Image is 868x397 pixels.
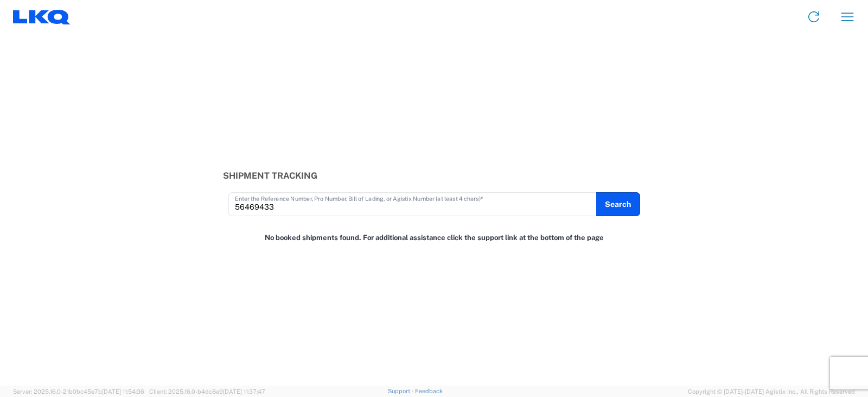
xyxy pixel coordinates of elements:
a: Feedback [415,388,443,394]
span: [DATE] 11:54:36 [102,388,144,395]
span: [DATE] 11:37:47 [223,388,265,395]
span: Copyright © [DATE]-[DATE] Agistix Inc., All Rights Reserved [688,387,855,396]
span: Server: 2025.16.0-21b0bc45e7b [13,388,144,395]
span: Client: 2025.16.0-b4dc8a9 [149,388,265,395]
div: No booked shipments found. For additional assistance click the support link at the bottom of the ... [217,228,651,249]
h3: Shipment Tracking [223,171,646,181]
a: Support [388,388,415,394]
button: Search [596,192,640,216]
